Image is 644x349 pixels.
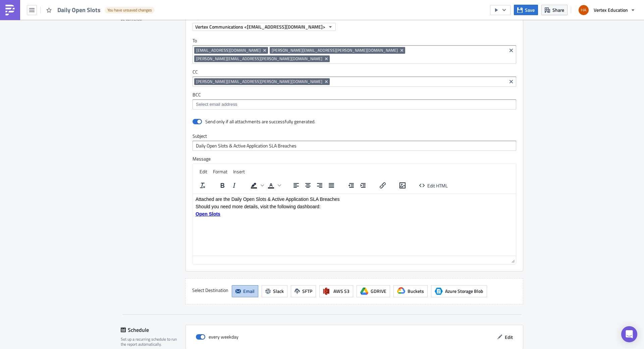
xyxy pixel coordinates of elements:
button: GDRIVE [357,285,390,297]
span: Buckets [408,288,424,295]
button: Remove Tag [324,78,330,85]
button: Remove Tag [399,47,405,54]
img: Avatar [578,4,589,16]
div: Text color [265,181,282,190]
span: Azure Storage Blob [435,287,443,295]
button: Increase indent [357,181,369,190]
span: SFTP [302,288,312,295]
input: Select em ail add ress [194,101,514,108]
button: Slack [262,285,287,297]
span: Daily Open Slots [57,6,101,14]
span: Edit [200,168,207,175]
button: Clear selected items [507,78,515,86]
button: Insert/edit image [397,181,408,190]
button: Share [541,5,568,15]
label: Message [193,156,516,162]
button: Vertex Communications <[EMAIL_ADDRESS][DOMAIN_NAME]> [193,23,336,31]
span: AWS S3 [333,288,350,295]
span: [EMAIL_ADDRESS][DOMAIN_NAME] [196,48,261,53]
button: Insert/edit link [377,181,388,190]
label: CC [193,69,516,75]
button: Remove Tag [262,47,268,54]
button: Save [514,5,538,15]
span: GDRIVE [371,288,386,295]
button: Azure Storage BlobAzure Storage Blob [431,285,487,297]
button: Align center [302,181,314,190]
button: Justify [326,181,337,190]
button: Bold [217,181,228,190]
iframe: Rich Text Area [193,194,516,256]
label: Select Destination [192,285,228,295]
div: Background color [248,181,265,190]
span: Share [552,6,564,13]
img: PushMetrics [5,5,15,15]
button: Align left [290,181,302,190]
button: Clear selected items [507,46,515,54]
span: [PERSON_NAME][EMAIL_ADDRESS][PERSON_NAME][DOMAIN_NAME] [196,79,322,84]
button: SFTP [291,285,316,297]
button: Align right [314,181,325,190]
label: Subject [193,133,516,139]
span: Azure Storage Blob [445,288,483,295]
div: Set up a recurring schedule to run the report automatically. [121,337,181,347]
button: Vertex Education [575,3,639,17]
span: You have unsaved changes [107,7,152,13]
span: Edit HTML [427,182,448,189]
button: Clear formatting [197,181,208,190]
button: Edit [494,332,516,342]
span: Save [525,6,535,13]
div: Define where should your report be delivered. [121,11,177,22]
span: Insert [233,168,245,175]
button: Edit HTML [417,181,450,190]
button: Remove Tag [324,55,330,62]
span: Email [243,288,255,295]
span: [PERSON_NAME][EMAIL_ADDRESS][PERSON_NAME][DOMAIN_NAME] [196,56,322,61]
span: Edit [505,334,513,341]
div: Open Intercom Messenger [621,326,637,342]
span: Vertex Education [594,6,628,13]
div: Resize [509,256,516,264]
button: AWS S3 [319,285,353,297]
label: BCC [193,92,516,98]
button: Italic [228,181,240,190]
span: Slack [273,288,284,295]
label: From [193,15,523,21]
span: Vertex Communications <[EMAIL_ADDRESS][DOMAIN_NAME]> [195,23,325,30]
button: Email [232,285,258,297]
div: Send only if all attachments are successfully generated. [205,119,315,125]
button: Decrease indent [345,181,357,190]
label: To [193,38,516,44]
span: [PERSON_NAME][EMAIL_ADDRESS][PERSON_NAME][DOMAIN_NAME] [272,48,398,53]
div: every weekday [196,332,238,342]
span: Format [213,168,227,175]
div: Schedule [121,325,185,335]
button: Buckets [393,285,428,297]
